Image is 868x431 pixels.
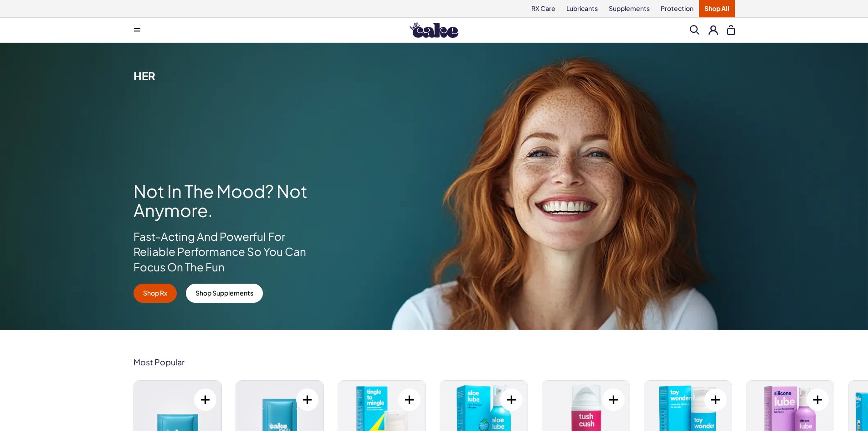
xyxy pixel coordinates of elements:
[134,284,177,303] a: Shop Rx
[134,229,308,275] p: Fast-Acting And Powerful For Reliable Performance So You Can Focus On The Fun
[134,69,155,83] span: Her
[134,182,308,220] h1: Not In The Mood? Not Anymore.
[186,284,263,303] a: Shop Supplements
[410,22,458,38] img: Hello Cake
